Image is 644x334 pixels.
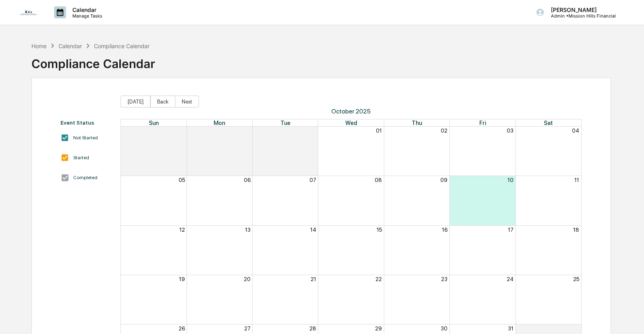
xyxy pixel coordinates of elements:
button: 16 [442,227,447,233]
button: 13 [245,227,251,233]
button: 30 [441,325,447,332]
button: 05 [179,177,185,183]
span: Thu [412,119,422,126]
button: 11 [574,177,579,183]
img: logo [19,10,38,16]
p: Manage Tasks [66,13,106,19]
button: 02 [441,127,447,134]
span: Fri [479,119,486,126]
button: 22 [376,276,382,282]
span: Mon [214,119,225,126]
button: 08 [375,177,382,183]
span: Wed [345,119,357,126]
button: 23 [441,276,447,282]
div: Compliance Calendar [94,43,150,49]
button: [DATE] [121,96,150,107]
button: 19 [179,276,185,282]
button: 28 [309,325,316,332]
button: 01 [376,127,382,134]
button: 10 [508,177,514,183]
span: Tue [280,119,290,126]
div: Home [31,43,47,49]
button: 14 [310,227,316,233]
button: 30 [309,127,316,134]
button: 26 [179,325,185,332]
p: Calendar [66,6,106,13]
button: 28 [178,127,185,134]
button: 15 [377,227,382,233]
button: 07 [309,177,316,183]
div: Compliance Calendar [31,50,155,71]
button: 24 [507,276,514,282]
button: 31 [508,325,514,332]
button: 06 [244,177,251,183]
span: October 2025 [121,107,581,115]
button: 18 [573,227,579,233]
span: Sat [544,119,553,126]
button: 03 [507,127,514,134]
button: 01 [573,325,579,332]
div: Completed [73,175,97,180]
div: Not Started [73,135,98,141]
span: Sun [149,119,159,126]
button: Back [150,96,175,107]
button: 20 [244,276,251,282]
div: Calendar [58,43,82,49]
button: 25 [573,276,579,282]
button: 29 [375,325,382,332]
div: Started [73,155,89,160]
button: 12 [179,227,185,233]
button: 27 [244,325,251,332]
p: [PERSON_NAME] [545,6,616,13]
div: Event Status [60,119,113,126]
button: 17 [508,227,514,233]
button: 09 [440,177,447,183]
p: Admin • Mission Hills Financial [545,13,616,19]
button: 21 [311,276,316,282]
button: 29 [244,127,251,134]
button: Next [175,96,199,107]
button: 04 [572,127,579,134]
